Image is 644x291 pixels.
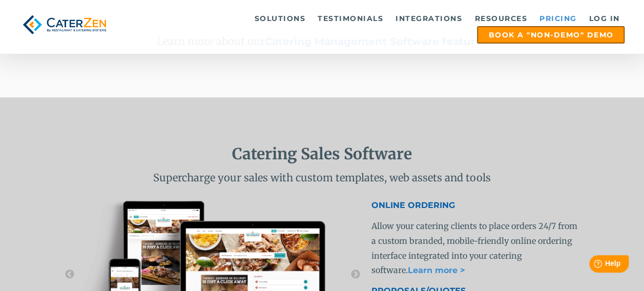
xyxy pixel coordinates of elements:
img: caterzen [19,11,110,38]
a: Learn more > [408,265,465,275]
a: Log in [584,11,625,26]
a: Integrations [390,11,467,26]
iframe: Help widget launcher [553,251,633,280]
a: Pricing [534,11,582,26]
a: Resources [469,11,532,26]
span: Catering Sales Software [232,144,412,163]
span: ONLINE ORDERING [371,200,455,210]
button: → [350,269,360,280]
div: Navigation Menu [122,11,625,44]
a: Testimonials [313,11,388,26]
p: Allow your catering clients to place orders 24/7 from a custom branded, mobile-friendly online or... [371,219,580,278]
span: Supercharge your sales with custom templates, web assets and tools [153,171,491,184]
a: Solutions [250,11,311,26]
button: ← [65,269,75,280]
a: Book a "Non-Demo" Demo [477,26,625,44]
